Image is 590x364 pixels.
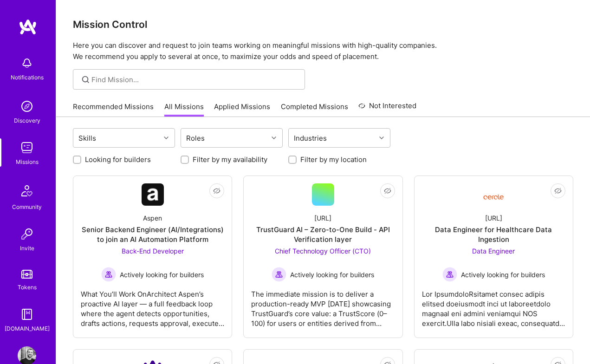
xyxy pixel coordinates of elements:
div: Discovery [14,116,40,125]
div: TrustGuard AI – Zero-to-One Build - API Verification layer [251,225,395,244]
i: icon Chevron [379,136,384,140]
img: teamwork [18,138,36,157]
div: [DOMAIN_NAME] [5,324,50,333]
a: Recommended Missions [73,102,154,117]
a: [URL]TrustGuard AI – Zero-to-One Build - API Verification layerChief Technology Officer (CTO) Act... [251,183,395,330]
a: Company Logo[URL]Data Engineer for Healthcare Data IngestionData Engineer Actively looking for bu... [422,183,565,330]
a: Completed Missions [281,102,348,117]
div: Data Engineer for Healthcare Data Ingestion [422,225,565,244]
div: Roles [184,131,207,145]
span: Chief Technology Officer (CTO) [275,247,371,255]
i: icon EyeClosed [554,187,562,195]
div: Senior Backend Engineer (AI/Integrations) to join an AI Automation Platform [81,225,224,244]
img: Invite [18,225,36,243]
span: Actively looking for builders [290,270,374,279]
img: tokens [21,270,32,279]
div: Community [12,202,42,212]
label: Filter by my location [300,155,367,164]
img: discovery [18,97,36,116]
span: Actively looking for builders [120,270,204,279]
a: All Missions [164,102,204,117]
img: Community [16,180,38,202]
img: bell [18,54,36,72]
a: Applied Missions [214,102,270,117]
p: Here you can discover and request to join teams working on meaningful missions with high-quality ... [73,40,573,62]
i: icon EyeClosed [384,187,391,195]
img: logo [19,19,37,35]
div: Lor IpsumdoloRsitamet consec adipis elitsed doeiusmodt inci ut laboreetdolo magnaal eni admini ve... [422,282,565,328]
div: What You’ll Work OnArchitect Aspen’s proactive AI layer — a full feedback loop where the agent de... [81,282,224,328]
div: [URL] [485,213,502,223]
div: Skills [76,131,98,145]
i: icon SearchGrey [80,74,91,85]
i: icon Chevron [272,136,276,140]
div: Aspen [143,213,162,223]
div: Tokens [18,282,37,292]
img: Company Logo [482,187,505,202]
img: Actively looking for builders [442,267,457,282]
div: Notifications [11,72,44,82]
div: Missions [16,157,39,167]
img: Company Logo [142,183,164,206]
span: Data Engineer [472,247,515,255]
div: [URL] [314,213,331,223]
h3: Mission Control [73,19,573,30]
span: Back-End Developer [122,247,184,255]
img: Actively looking for builders [272,267,286,282]
span: Actively looking for builders [461,270,545,279]
input: Find Mission... [91,75,298,84]
img: guide book [18,305,36,324]
div: Invite [20,243,34,253]
label: Filter by my availability [193,155,267,164]
i: icon Chevron [164,136,169,140]
div: The immediate mission is to deliver a production-ready MVP [DATE] showcasing TrustGuard’s core va... [251,282,395,328]
div: Industries [292,131,329,145]
i: icon EyeClosed [213,187,220,195]
a: Not Interested [358,100,416,117]
img: Actively looking for builders [101,267,116,282]
label: Looking for builders [85,155,151,164]
a: Company LogoAspenSenior Backend Engineer (AI/Integrations) to join an AI Automation PlatformBack-... [81,183,224,330]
